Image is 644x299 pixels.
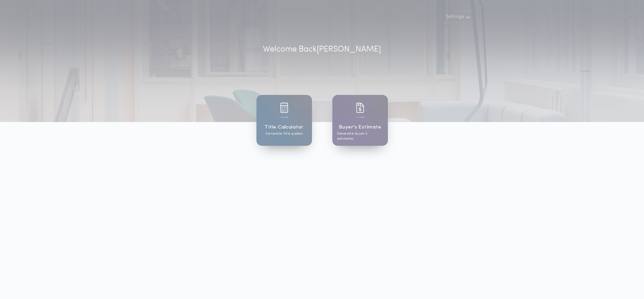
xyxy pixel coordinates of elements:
h1: Buyer's Estimate [339,123,381,131]
a: card iconBuyer's EstimateGenerate buyer's estimates [332,95,388,146]
button: Settings [441,11,473,23]
h1: Title Calculator [265,123,303,131]
p: Generate title quotes [266,131,303,136]
img: card icon [356,103,364,113]
p: Generate buyer's estimates [337,131,383,141]
a: card iconTitle CalculatorGenerate title quotes [256,95,312,146]
img: card icon [280,103,288,113]
p: Welcome Back [PERSON_NAME] [263,43,381,56]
